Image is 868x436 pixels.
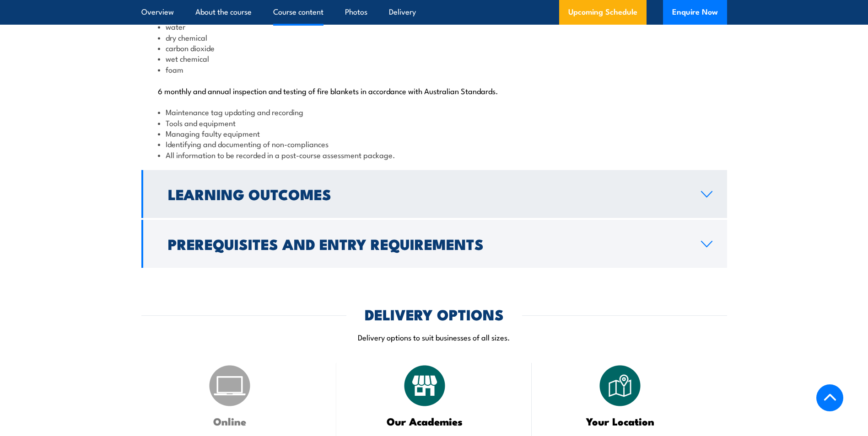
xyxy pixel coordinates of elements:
a: Learning Outcomes [141,170,727,218]
li: All information to be recorded in a post-course assessment package. [158,149,711,160]
h2: Learning Outcomes [168,187,686,200]
li: water [158,21,711,32]
li: Managing faulty equipment [158,128,711,138]
li: wet chemical [158,53,711,64]
h3: Online [164,416,296,426]
li: Tools and equipment [158,117,711,128]
li: Identifying and documenting of non-compliances [158,138,711,149]
h2: DELIVERY OPTIONS [365,308,504,320]
h2: Prerequisites and Entry Requirements [168,237,686,250]
h3: Our Academies [359,416,491,426]
li: foam [158,64,711,74]
li: carbon dioxide [158,43,711,53]
a: Prerequisites and Entry Requirements [141,220,727,268]
p: Delivery options to suit businesses of all sizes. [141,332,727,342]
p: 6 monthly and annual inspection and testing of fire blankets in accordance with Australian Standa... [158,86,711,95]
li: dry chemical [158,32,711,43]
li: Maintenance tag updating and recording [158,106,711,117]
h3: Your Location [555,416,686,426]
